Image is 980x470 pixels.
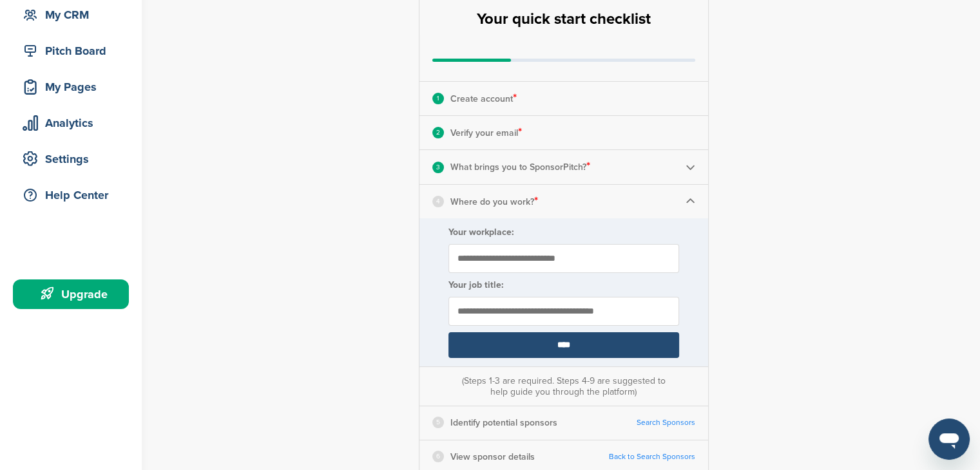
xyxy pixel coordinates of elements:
a: Upgrade [13,279,129,309]
div: 6 [432,451,444,462]
div: My Pages [19,75,129,99]
label: Your job title: [448,279,679,290]
a: Settings [13,144,129,174]
p: Verify your email [450,124,522,141]
iframe: Button to launch messaging window [928,418,970,460]
a: Analytics [13,108,129,138]
p: What brings you to SponsorPitch? [450,158,590,175]
label: Your workplace: [448,227,679,238]
div: Analytics [19,111,129,135]
div: Settings [19,147,129,171]
div: 4 [432,196,444,207]
p: Where do you work? [450,193,538,210]
a: Search Sponsors [637,418,695,428]
img: Checklist arrow 2 [686,162,695,172]
p: Create account [450,90,517,107]
div: Help Center [19,183,129,207]
div: 1 [432,93,444,104]
h2: Your quick start checklist [477,5,651,33]
div: Upgrade [19,283,129,306]
a: Help Center [13,180,129,210]
div: 3 [432,162,444,173]
a: My Pages [13,72,129,102]
div: (Steps 1-3 are required. Steps 4-9 are suggested to help guide you through the platform) [458,375,668,397]
p: Identify potential sponsors [450,415,557,431]
div: 5 [432,417,444,428]
p: View sponsor details [450,449,535,465]
div: My CRM [19,3,129,26]
img: Checklist arrow 1 [686,196,695,206]
div: 2 [432,127,444,138]
div: Pitch Board [19,39,129,62]
a: Back to Search Sponsors [609,452,695,462]
a: Pitch Board [13,36,129,66]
